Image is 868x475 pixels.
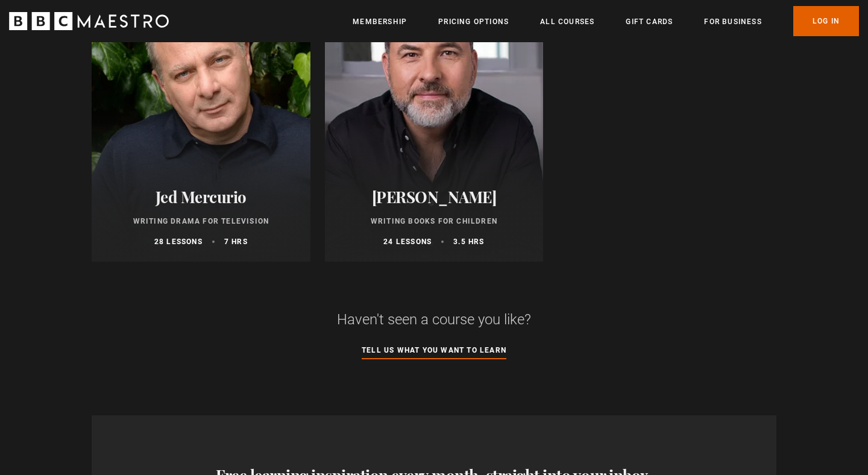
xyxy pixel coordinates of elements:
[362,344,506,357] a: Tell us what you want to learn
[793,6,859,36] a: Log In
[106,187,296,206] h2: Jed Mercurio
[626,16,673,28] a: Gift Cards
[540,16,594,28] a: All Courses
[137,310,731,329] h2: Haven't seen a course you like?
[339,216,529,227] p: Writing Books for Children
[339,187,529,206] h2: [PERSON_NAME]
[383,236,432,247] p: 24 lessons
[353,6,859,36] nav: Primary
[224,236,248,247] p: 7 hrs
[438,16,509,28] a: Pricing Options
[353,16,407,28] a: Membership
[154,236,203,247] p: 28 lessons
[106,216,296,227] p: Writing Drama for Television
[453,236,484,247] p: 3.5 hrs
[9,12,169,30] svg: BBC Maestro
[704,16,761,28] a: For business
